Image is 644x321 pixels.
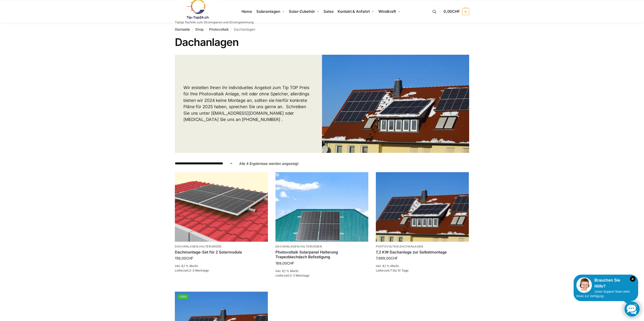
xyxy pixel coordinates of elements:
[239,161,299,166] p: Alle 4 Ergebnisse werden angezeigt
[175,245,268,248] p: ,
[275,245,369,248] p: ,
[390,269,409,272] span: 7 bis 10 Tage
[199,245,221,248] a: Halterungen
[275,172,369,242] img: Trapezdach Halterung
[175,264,268,268] p: inkl. 8,1 % MwSt.
[576,277,635,289] div: Brauchen Sie Hilfe?
[338,9,370,14] span: Kontakt & Anfahrt
[630,276,635,282] i: Schließen
[376,245,469,248] p: ,
[376,245,399,248] a: Photovoltaik
[175,245,198,248] a: Dachanlagen
[275,274,309,277] span: Lieferzeit:
[190,28,195,32] span: /
[189,269,209,272] span: 2-3 Werktage
[204,28,209,32] span: /
[376,269,409,272] span: Lieferzeit:
[175,23,469,36] nav: Breadcrumb
[275,245,299,248] a: Dachanlagen
[275,261,294,265] bdi: 169,00
[376,0,403,23] a: Windkraft
[378,9,396,14] span: Windkraft
[175,172,268,242] img: Halterung Solarpaneele Ziegeldach
[376,250,469,255] a: 7,2 KW Dachanlage zur Selbstmontage
[175,269,209,272] span: Lieferzeit:
[391,256,398,260] span: CHF
[289,9,315,14] span: Solar-Zubehör
[324,9,334,14] span: Sales
[175,256,193,260] bdi: 159,00
[287,0,321,23] a: Solar-Zubehör
[376,256,398,260] bdi: 7.999,00
[444,4,469,19] a: 0,00CHF 0
[462,8,469,15] span: 0
[336,0,376,23] a: Kontakt & Anfahrt
[175,161,233,166] select: Shop-Reihenfolge
[287,261,294,265] span: CHF
[376,172,469,242] img: Solar Dachanlage 6,5 KW
[256,9,280,14] span: Solaranlagen
[175,27,190,31] a: Startseite
[290,274,309,277] span: 2-3 Werktage
[400,245,423,248] a: Dachanlagen
[322,55,469,153] img: Solar Dachanlage 6,5 KW
[229,28,234,32] span: /
[275,269,369,273] p: inkl. 8,1 % MwSt.
[254,0,287,23] a: Solaranlagen
[300,245,322,248] a: Halterungen
[195,27,204,31] a: Shop
[576,290,630,298] span: Unser Support-Team steht Ihnen zur Verfügung
[175,250,268,255] a: Dachmontage-Set für 2 Solarmodule
[376,264,469,268] p: inkl. 8,1 % MwSt.
[576,277,592,293] img: Customer service
[209,27,229,31] a: Photovoltaik
[444,9,460,14] span: 0,00
[275,250,369,260] a: Photovoltaik Solarpanel Halterung Trapezblechdach Befestigung
[183,85,313,123] p: Wir erstellen Ihnen Ihr individuelles Angebot zum Tip TOP Preis für Ihre Photovoltaik Anlage, mit...
[452,9,460,14] span: CHF
[186,256,193,260] span: CHF
[175,21,254,24] p: Tiptop Technik zum Stromsparen und Stromgewinnung
[175,36,469,48] h1: Dachanlagen
[321,0,336,23] a: Sales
